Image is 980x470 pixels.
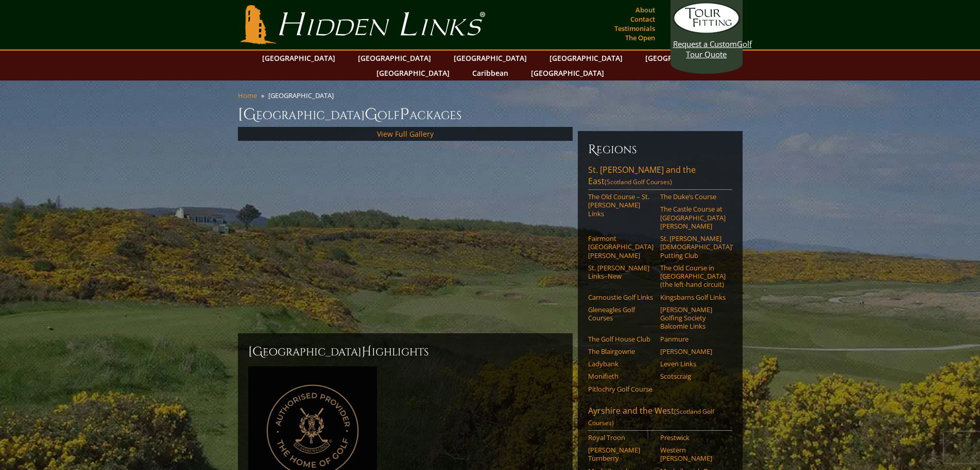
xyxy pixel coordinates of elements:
[673,39,737,49] span: Request a Custom
[588,372,654,380] a: Monifieth
[353,51,436,66] a: [GEOGRAPHIC_DATA]
[660,264,726,289] a: The Old Course in [GEOGRAPHIC_DATA] (the left-hand circuit)
[588,407,714,427] span: (Scotland Golf Courses)
[628,12,658,26] a: Contact
[371,66,455,80] a: [GEOGRAPHIC_DATA]
[660,347,726,355] a: [PERSON_NAME]
[660,305,726,331] a: [PERSON_NAME] Golfing Society Balcomie Links
[640,51,724,66] a: [GEOGRAPHIC_DATA]
[362,344,372,360] span: H
[588,385,654,393] a: Pitlochry Golf Course
[588,192,654,218] a: The Old Course – St. [PERSON_NAME] Links
[588,234,654,260] a: Fairmont [GEOGRAPHIC_DATA][PERSON_NAME]
[544,51,628,66] a: [GEOGRAPHIC_DATA]
[449,51,532,66] a: [GEOGRAPHIC_DATA]
[588,335,654,343] a: The Golf House Club
[400,104,409,125] span: P
[377,129,434,139] a: View Full Gallery
[660,360,726,368] a: Leven Links
[588,433,654,442] a: Royal Troon
[660,446,726,463] a: Western [PERSON_NAME]
[588,264,654,281] a: St. [PERSON_NAME] Links–New
[588,164,732,190] a: St. [PERSON_NAME] and the East(Scotland Golf Courses)
[248,344,562,360] h2: [GEOGRAPHIC_DATA] ighlights
[588,347,654,355] a: The Blairgowrie
[605,177,672,186] span: (Scotland Golf Courses)
[660,293,726,301] a: Kingsbarns Golf Links
[526,66,609,80] a: [GEOGRAPHIC_DATA]
[660,335,726,343] a: Panmure
[268,91,338,100] li: [GEOGRAPHIC_DATA]
[660,192,726,201] a: The Duke’s Course
[673,3,740,59] a: Request a CustomGolf Tour Quote
[660,234,726,260] a: St. [PERSON_NAME] [DEMOGRAPHIC_DATA]’ Putting Club
[257,51,340,66] a: [GEOGRAPHIC_DATA]
[633,3,658,17] a: About
[623,30,658,45] a: The Open
[467,66,513,80] a: Caribbean
[238,91,257,100] a: Home
[588,305,654,322] a: Gleneagles Golf Courses
[238,104,743,125] h1: [GEOGRAPHIC_DATA] olf ackages
[612,21,658,36] a: Testimonials
[660,205,726,230] a: The Castle Course at [GEOGRAPHIC_DATA][PERSON_NAME]
[660,372,726,380] a: Scotscraig
[588,405,732,431] a: Ayrshire and the West(Scotland Golf Courses)
[365,104,377,125] span: G
[588,446,654,463] a: [PERSON_NAME] Turnberry
[588,293,654,301] a: Carnoustie Golf Links
[588,360,654,368] a: Ladybank
[660,433,726,442] a: Prestwick
[588,141,732,158] h6: Regions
